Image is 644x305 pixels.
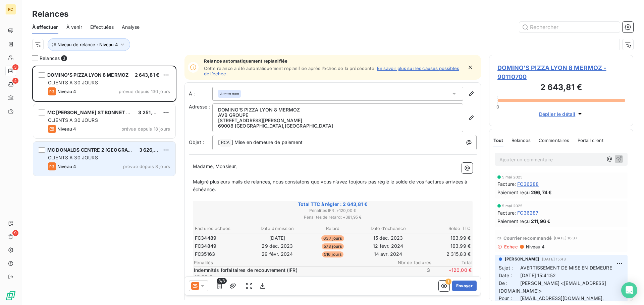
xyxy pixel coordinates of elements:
span: prévue depuis 130 jours [119,89,170,94]
label: À : [189,90,212,97]
span: CLIENTS A 30 JOURS [48,80,98,85]
span: Relances [512,138,531,143]
span: Paiement reçu [497,218,530,225]
em: Aucun nom [220,91,239,96]
span: [DATE] 15:43 [542,257,566,261]
span: Madame, Monsieur, [193,163,237,169]
span: Courrier recommandé [503,235,552,241]
span: Portail client [578,138,603,143]
span: + 120,00 € [431,267,472,280]
td: 163,99 € [416,242,471,250]
th: Solde TTC [416,225,471,232]
span: Malgré plusieurs mails de relances, nous constatons que vous n’avez toujours pas réglé le solde d... [193,179,469,192]
span: MC [PERSON_NAME] ST BONNET DE MURE [47,109,148,115]
span: Tout [493,138,503,143]
td: 29 déc. 2023 [250,242,305,250]
span: Adresse : [189,104,210,109]
h3: Relances [32,8,68,20]
span: FC36288 [517,180,539,187]
p: AVB GROUPE [218,112,458,118]
div: RC [5,4,16,15]
span: prévue depuis 18 jours [121,126,170,132]
span: 3 [61,55,67,61]
span: Pénalités [194,260,391,265]
span: Total TTC à régler : 2 643,81 € [194,201,472,208]
td: 14 avr. 2024 [361,250,416,258]
button: Déplier le détail [537,110,586,118]
div: Open Intercom Messenger [621,282,637,298]
span: prévue depuis 8 jours [123,164,170,169]
span: Objet : [189,139,204,145]
span: Nbr de factures [391,260,431,265]
p: 40,00 € [194,274,388,280]
span: FC34489 [195,235,216,241]
span: Niveau 4 [57,89,76,94]
span: 2 643,81 € [135,72,160,78]
span: Cette relance a été automatiquement replanifiée après l’échec de la précédente. [204,66,376,71]
p: [STREET_ADDRESS][PERSON_NAME] [218,118,458,123]
span: FC35163 [195,251,215,257]
th: Date d’échéance [361,225,416,232]
span: De : [PERSON_NAME] <[EMAIL_ADDRESS][DOMAIN_NAME]> [499,280,606,294]
td: 2 315,83 € [416,250,471,258]
p: 69008 [GEOGRAPHIC_DATA] , [GEOGRAPHIC_DATA] [218,123,458,129]
span: Niveau 4 [57,126,76,132]
span: À venir [66,24,82,30]
span: Niveau de relance : Niveau 4 [57,42,118,47]
span: 5 mai 2025 [502,175,523,179]
span: Sujet : AVERTISSEMENT DE MISE EN DEMEURE [499,265,612,271]
span: Pénalités IFR : + 120,00 € [194,208,472,214]
span: 3/3 [217,278,227,284]
div: grid [32,66,176,305]
span: 211,96 € [531,218,550,225]
span: Relances [40,55,60,62]
img: Logo LeanPay [5,290,16,301]
span: 296,74 € [531,189,552,196]
td: 12 févr. 2024 [361,242,416,250]
td: 29 févr. 2024 [250,250,305,258]
td: 163,99 € [416,234,471,242]
span: 4 [12,78,18,84]
span: RCA [220,139,231,147]
span: Pénalités de retard : + 381,95 € [194,214,472,220]
input: Rechercher [519,22,620,32]
span: Analyse [122,24,140,30]
span: 0 [496,104,499,109]
span: FC34849 [195,243,216,249]
p: DOMINO'S PIZZA LYON 8 MERMOZ [218,107,458,112]
h3: 2 643,81 € [497,81,625,95]
span: 578 jours [322,243,344,249]
button: Niveau de relance : Niveau 4 [48,38,130,51]
span: 3 626,78 € [139,147,165,153]
a: En savoir plus sur les causes possibles de l’échec. [204,66,459,76]
span: CLIENTS A 30 JOURS [48,155,98,160]
span: Paiement reçu [497,189,530,196]
span: Effectuées [90,24,114,30]
span: DOMINO'S PIZZA LYON 8 MERMOZ - 90110700 [497,63,625,81]
span: Déplier le détail [539,110,576,118]
span: [DATE] 16:37 [554,236,577,240]
span: Echec [504,244,518,249]
th: Retard [305,225,360,232]
span: 3 [390,267,430,280]
span: [ [218,139,220,145]
span: À effectuer [32,24,58,30]
span: ] Mise en demeure de paiement [231,139,303,145]
span: MC DONALDS CENTRE 2 [GEOGRAPHIC_DATA] [47,147,155,153]
th: Factures échues [195,225,249,232]
th: Date d’émission [250,225,305,232]
span: Relance automatiquement replanifiée [204,58,463,64]
span: 3 [12,64,18,70]
span: CLIENTS A 30 JOURS [48,117,98,123]
p: Indemnités forfaitaires de recouvrement (IFR) [194,267,388,274]
span: FC36287 [517,209,538,216]
span: 3 251,86 € [138,109,163,115]
span: [PERSON_NAME] [505,256,539,262]
span: 516 jours [322,251,343,257]
td: [DATE] [250,234,305,242]
span: Niveau 4 [525,244,545,249]
button: Envoyer [452,281,477,291]
span: Total [431,260,472,265]
span: 5 mai 2025 [502,204,523,208]
span: Date : [DATE] 15:41:52 [499,273,556,278]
